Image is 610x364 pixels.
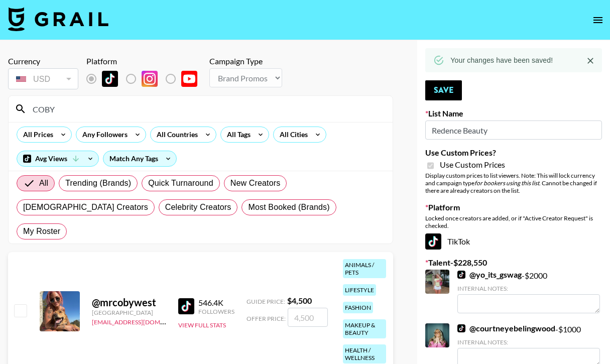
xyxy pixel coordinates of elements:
[86,56,205,66] div: Platform
[425,108,602,118] label: List Name
[288,308,328,327] input: 4,500
[457,270,600,313] div: - $ 2000
[27,101,387,117] input: Search by User Name
[8,7,108,31] img: Grail Talent
[76,127,130,142] div: Any Followers
[103,151,176,166] div: Match Any Tags
[274,127,310,142] div: All Cities
[230,177,281,189] span: New Creators
[425,172,602,194] div: Display custom prices to list viewers. Note: This will lock currency and campaign type . Cannot b...
[457,270,522,280] a: @yo_its_gswag
[425,148,602,158] label: Use Custom Prices?
[92,296,166,309] div: @ mrcobywest
[165,201,231,213] span: Celebrity Creators
[39,177,48,189] span: All
[151,127,200,142] div: All Countries
[425,80,462,100] button: Save
[142,71,158,87] img: Instagram
[178,298,194,314] img: TikTok
[92,309,166,316] div: [GEOGRAPHIC_DATA]
[425,214,602,229] div: Locked once creators are added, or if "Active Creator Request" is checked.
[178,321,226,329] button: View Full Stats
[343,259,386,278] div: animals / pets
[248,201,329,213] span: Most Booked (Brands)
[148,177,213,189] span: Quick Turnaround
[86,68,205,89] div: List locked to TikTok.
[343,319,386,338] div: makeup & beauty
[457,324,465,332] img: TikTok
[457,285,600,292] div: Internal Notes:
[221,127,253,142] div: All Tags
[23,225,60,237] span: My Roster
[287,296,312,305] strong: $ 4,500
[198,308,234,315] div: Followers
[343,344,386,363] div: health / wellness
[457,323,555,333] a: @courtneyebelingwood
[450,51,553,69] div: Your changes have been saved!
[457,338,600,346] div: Internal Notes:
[425,233,602,250] div: TikTok
[181,71,197,87] img: YouTube
[425,233,441,250] img: TikTok
[17,127,55,142] div: All Prices
[247,298,285,305] span: Guide Price:
[23,201,148,213] span: [DEMOGRAPHIC_DATA] Creators
[343,302,373,313] div: fashion
[588,10,608,30] button: open drawer
[209,56,282,66] div: Campaign Type
[65,177,131,189] span: Trending (Brands)
[198,298,234,308] div: 546.4K
[10,70,76,88] div: USD
[102,71,118,87] img: TikTok
[457,271,465,279] img: TikTok
[474,179,539,187] em: for bookers using this list
[8,56,78,66] div: Currency
[343,284,376,296] div: lifestyle
[17,151,98,166] div: Avg Views
[92,316,193,326] a: [EMAIL_ADDRESS][DOMAIN_NAME]
[247,315,286,322] span: Offer Price:
[425,258,602,268] label: Talent - $ 228,550
[440,160,505,170] span: Use Custom Prices
[583,53,598,68] button: Close
[8,66,78,91] div: Currency is locked to USD
[425,202,602,212] label: Platform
